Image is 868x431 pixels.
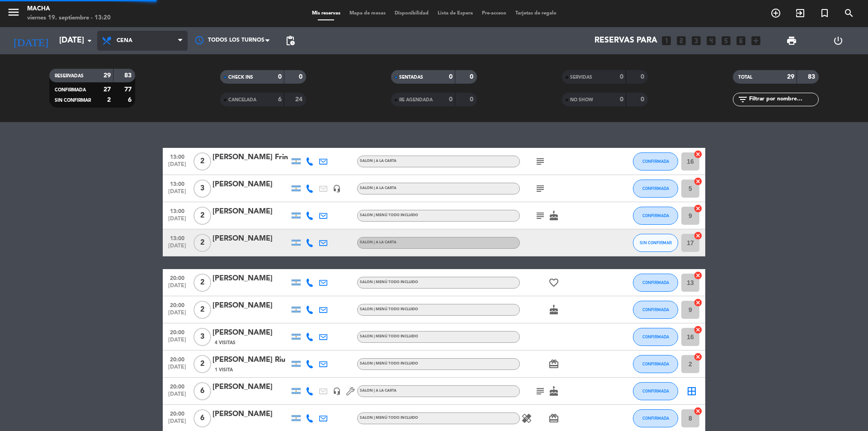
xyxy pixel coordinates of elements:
span: 20:00 [166,408,189,418]
i: headset_mic [333,387,341,395]
div: [PERSON_NAME] [212,273,289,284]
span: 2 [193,152,211,171]
span: [DATE] [166,243,189,253]
span: SERVIDAS [570,75,592,80]
span: Disponibilidad [390,11,433,16]
strong: 0 [278,74,282,80]
span: SIN CONFIRMAR [55,98,91,103]
i: looks_5 [720,35,732,47]
button: CONFIRMADA [633,382,678,400]
span: CONFIRMADA [642,213,669,218]
span: 13:00 [166,205,189,216]
span: Cena [117,38,132,44]
span: 13:00 [166,232,189,243]
i: exit_to_app [795,8,806,19]
i: subject [535,183,546,194]
span: Lista de Espera [433,11,477,16]
button: CONFIRMADA [633,355,678,373]
span: CONFIRMADA [642,280,669,285]
span: SENTADAS [399,75,423,80]
span: CONFIRMADA [642,307,669,312]
i: cake [548,304,559,315]
strong: 0 [449,96,453,103]
i: card_giftcard [548,413,559,424]
div: LOG OUT [815,27,861,54]
span: Reservas para [594,36,657,45]
strong: 29 [104,72,111,79]
i: headset_mic [333,185,341,193]
span: CONFIRMADA [642,388,669,393]
i: subject [535,156,546,167]
span: SALON | A LA CARTA [360,159,396,163]
span: [DATE] [166,161,189,172]
span: SALON | A LA CARTA [360,186,396,190]
div: [PERSON_NAME] [212,381,289,393]
div: Macha [27,5,111,14]
i: cancel [693,150,703,159]
strong: 0 [470,74,475,80]
i: looks_two [675,35,687,47]
strong: 83 [124,72,133,79]
i: add_circle_outline [770,8,781,19]
span: SALON | MENÚ TODO INCLUIDO [360,280,418,284]
i: cancel [693,177,703,186]
div: viernes 19. septiembre - 13:20 [27,14,111,23]
i: favorite_border [548,277,559,288]
span: [DATE] [166,216,189,226]
span: Mis reservas [307,11,345,16]
span: Tarjetas de regalo [511,11,561,16]
i: subject [535,386,546,397]
i: cancel [693,352,703,361]
span: SALON | MENÚ TODO INCLUIDO [360,335,418,338]
strong: 83 [808,74,817,80]
span: CONFIRMADA [55,88,86,92]
span: 13:00 [166,151,189,161]
strong: 27 [104,86,111,93]
i: looks_3 [690,35,702,47]
div: [PERSON_NAME] [212,327,289,339]
i: cancel [693,271,703,280]
span: CONFIRMADA [642,334,669,339]
button: SIN CONFIRMAR [633,234,678,252]
span: CONFIRMADA [642,186,669,191]
span: RE AGENDADA [399,98,433,102]
i: card_giftcard [548,359,559,369]
i: healing [521,413,532,424]
span: 3 [193,180,211,198]
span: SALON | MENÚ TODO INCLUIDO [360,362,418,365]
button: menu [7,5,20,22]
span: print [786,35,797,46]
span: SALON | MENÚ TODO INCLUIDO [360,308,418,311]
span: [DATE] [166,189,189,199]
span: 3 [193,328,211,346]
div: [PERSON_NAME] Frin [212,152,289,163]
i: looks_one [660,35,672,47]
i: subject [535,210,546,221]
span: 6 [193,382,211,400]
span: CONFIRMADA [642,159,669,164]
i: arrow_drop_down [84,35,95,46]
div: [PERSON_NAME] [212,179,289,190]
span: 2 [193,207,211,225]
i: cancel [693,325,703,334]
div: [PERSON_NAME] [212,408,289,420]
span: [DATE] [166,418,189,429]
span: 1 Visita [215,366,233,374]
span: [DATE] [166,364,189,374]
i: cancel [693,298,703,307]
span: SALON | A LA CARTA [360,389,396,393]
button: CONFIRMADA [633,409,678,427]
i: cancel [693,204,703,213]
div: [PERSON_NAME] Riu [212,354,289,366]
span: SALON | MENÚ TODO INCLUIDO [360,416,418,420]
i: looks_4 [705,35,717,47]
span: 13:00 [166,178,189,189]
span: Pre-acceso [477,11,511,16]
strong: 0 [641,96,646,103]
i: filter_list [737,94,748,105]
span: [DATE] [166,283,189,293]
strong: 77 [124,86,133,93]
strong: 0 [641,74,646,80]
span: [DATE] [166,391,189,402]
strong: 0 [620,74,623,80]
